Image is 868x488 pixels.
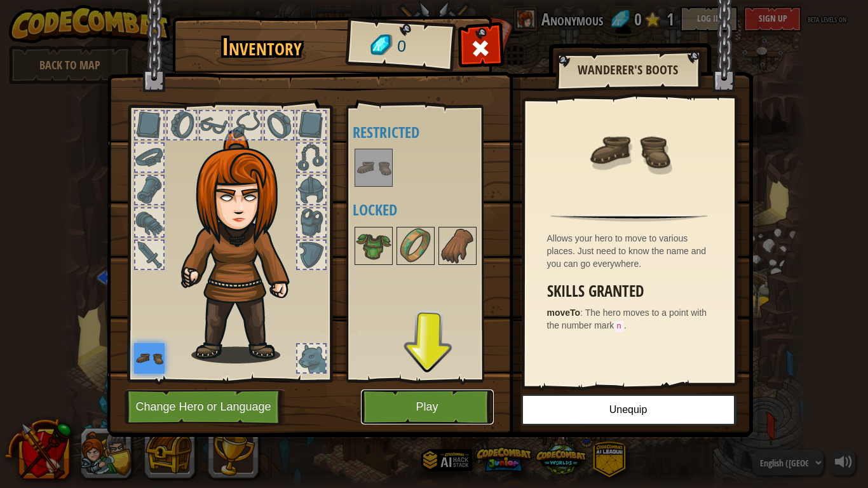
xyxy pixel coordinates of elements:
h1: Inventory [181,34,343,60]
img: portrait.png [398,228,433,264]
img: portrait.png [134,343,165,374]
button: Change Hero or Language [125,390,286,424]
strong: moveTo [547,308,581,318]
img: hair_f2.png [175,130,312,363]
h4: Restricted [353,124,503,140]
img: portrait.png [356,150,391,186]
img: portrait.png [440,228,475,264]
div: Allows your hero to move to various places. Just need to know the name and you can go everywhere. [547,232,718,270]
img: portrait.png [588,109,670,192]
span: 0 [396,35,407,58]
button: Play [361,390,494,424]
code: n [614,321,624,332]
h3: Skills Granted [547,283,718,300]
img: hr.png [550,214,707,222]
img: portrait.png [356,228,391,264]
span: : [580,308,585,318]
span: The hero moves to a point with the number mark . [547,308,707,330]
button: Unequip [521,394,736,426]
h4: Locked [353,201,503,218]
h2: Wanderer's Boots [568,63,688,77]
